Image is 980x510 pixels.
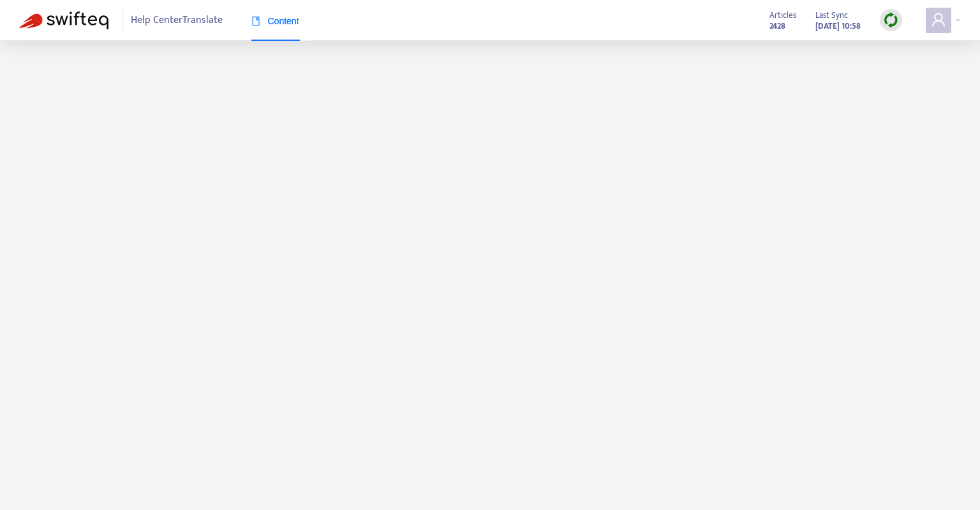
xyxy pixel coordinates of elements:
[251,16,299,26] span: Content
[815,19,861,33] strong: [DATE] 10:58
[769,8,796,22] span: Articles
[769,19,785,33] strong: 2428
[19,11,108,29] img: Swifteq
[883,12,899,28] img: sync.dc5367851b00ba804db3.png
[251,17,260,26] span: book
[131,8,223,33] span: Help Center Translate
[815,8,848,22] span: Last Sync
[931,12,946,27] span: user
